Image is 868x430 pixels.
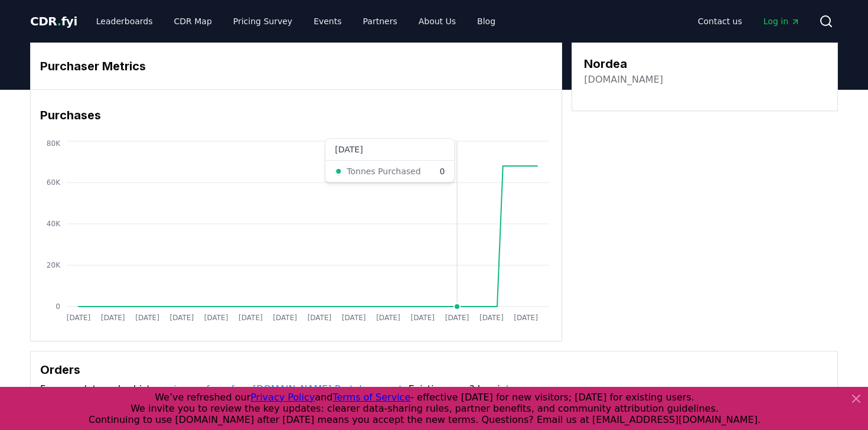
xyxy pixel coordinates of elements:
[101,314,125,322] tspan: [DATE]
[506,383,527,395] a: here
[40,106,552,124] h3: Purchases
[40,361,828,379] h3: Orders
[47,261,61,269] tspan: 20K
[30,13,77,30] a: CDR.fyi
[584,55,663,73] h3: Nordea
[376,314,400,322] tspan: [DATE]
[87,11,162,32] a: Leaderboards
[40,57,552,75] h3: Purchaser Metrics
[409,11,465,32] a: About Us
[224,11,302,32] a: Pricing Survey
[169,383,403,395] a: sign up for a free [DOMAIN_NAME] Portal account
[304,11,351,32] a: Events
[56,302,60,311] tspan: 0
[354,11,407,32] a: Partners
[514,314,538,322] tspan: [DATE]
[342,314,366,322] tspan: [DATE]
[47,178,61,187] tspan: 60K
[57,14,61,28] span: .
[273,314,297,322] tspan: [DATE]
[135,314,159,322] tspan: [DATE]
[468,11,505,32] a: Blog
[308,314,332,322] tspan: [DATE]
[410,314,435,322] tspan: [DATE]
[584,73,663,87] a: [DOMAIN_NAME]
[445,314,469,322] tspan: [DATE]
[47,220,61,228] tspan: 40K
[204,314,229,322] tspan: [DATE]
[754,11,810,32] a: Log in
[170,314,194,322] tspan: [DATE]
[30,14,77,28] span: CDR fyi
[67,314,91,322] tspan: [DATE]
[239,314,263,322] tspan: [DATE]
[479,314,504,322] tspan: [DATE]
[87,11,505,32] nav: Main
[688,11,752,32] a: Contact us
[47,139,61,148] tspan: 80K
[688,11,810,32] nav: Main
[40,382,828,396] p: For complete order history, . Existing user? Log in .
[763,15,800,27] span: Log in
[165,11,221,32] a: CDR Map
